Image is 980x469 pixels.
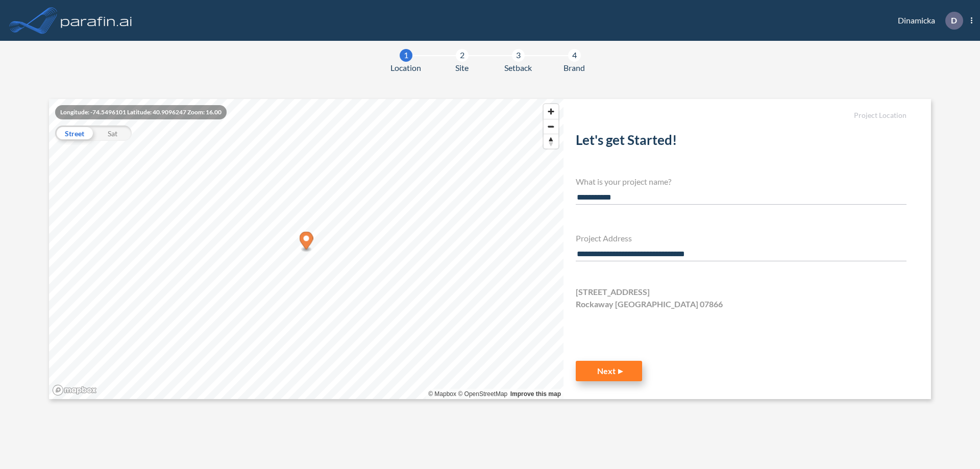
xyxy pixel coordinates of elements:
[883,12,972,30] div: Dinamicka
[456,49,469,62] div: 2
[951,16,957,25] p: D
[390,62,421,74] span: Location
[93,126,132,141] div: Sat
[544,104,558,119] button: Zoom in
[455,62,469,74] span: Site
[576,286,650,298] span: [STREET_ADDRESS]
[400,49,412,62] div: 1
[576,298,723,310] span: Rockaway [GEOGRAPHIC_DATA] 07866
[510,390,561,398] a: Improve this map
[55,105,227,119] div: Longitude: -74.5496101 Latitude: 40.9096247 Zoom: 16.00
[544,119,558,134] span: Zoom out
[576,361,642,381] button: Next
[55,126,93,141] div: Street
[428,390,456,398] a: Mapbox
[544,134,558,149] button: Reset bearing to north
[568,49,581,62] div: 4
[52,384,97,396] a: Mapbox homepage
[59,10,134,31] img: logo
[504,62,532,74] span: Setback
[576,132,906,152] h2: Let's get Started!
[49,99,563,399] canvas: Map
[576,111,906,120] h5: Project Location
[563,62,585,74] span: Brand
[458,390,507,398] a: OpenStreetMap
[576,177,906,186] h4: What is your project name?
[576,233,906,243] h4: Project Address
[300,232,313,253] div: Map marker
[544,119,558,134] button: Zoom out
[512,49,525,62] div: 3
